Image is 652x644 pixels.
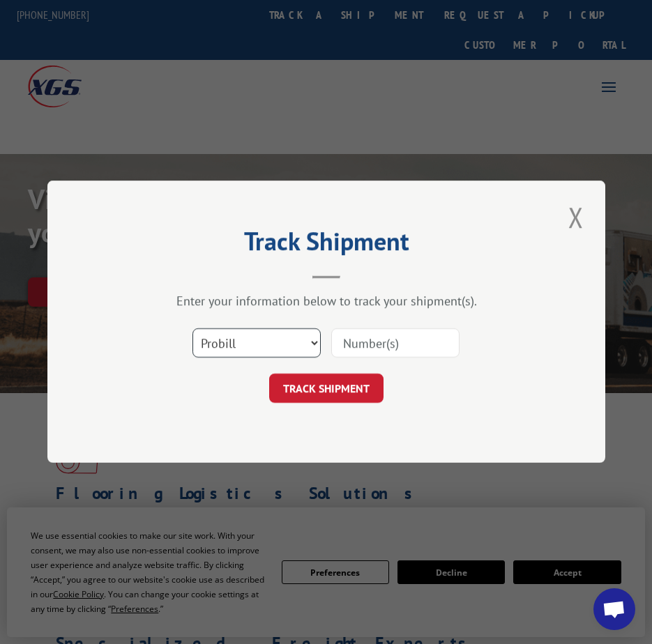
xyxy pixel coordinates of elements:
button: Close modal [564,198,588,236]
button: TRACK SHIPMENT [269,374,384,404]
input: Number(s) [331,329,460,358]
div: Enter your information below to track your shipment(s). [117,293,536,309]
h2: Track Shipment [117,231,536,258]
a: Open chat [593,588,635,630]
